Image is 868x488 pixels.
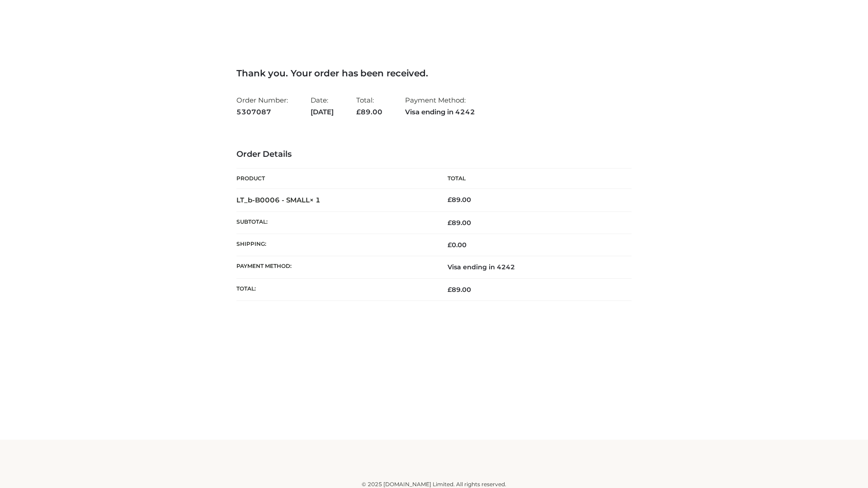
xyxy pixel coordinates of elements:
span: £ [448,196,452,204]
span: 89.00 [356,108,382,116]
li: Total: [356,92,382,120]
th: Total: [236,278,434,300]
th: Product [236,169,434,189]
th: Payment method: [236,256,434,278]
h3: Thank you. Your order has been received. [236,68,632,79]
span: £ [448,219,452,227]
span: 89.00 [448,286,471,294]
strong: × 1 [310,196,321,204]
span: £ [448,241,452,249]
strong: 5307087 [236,106,288,118]
th: Total [434,169,632,189]
th: Shipping: [236,234,434,256]
h3: Order Details [236,150,632,160]
li: Date: [311,92,334,120]
td: Visa ending in 4242 [434,256,632,278]
strong: LT_b-B0006 - SMALL [236,196,321,204]
strong: [DATE] [311,106,334,118]
span: 89.00 [448,219,471,227]
span: £ [356,108,361,116]
bdi: 0.00 [448,241,467,249]
span: £ [448,286,452,294]
bdi: 89.00 [448,196,471,204]
th: Subtotal: [236,211,434,234]
strong: Visa ending in 4242 [405,106,475,118]
li: Order Number: [236,92,288,120]
li: Payment Method: [405,92,475,120]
